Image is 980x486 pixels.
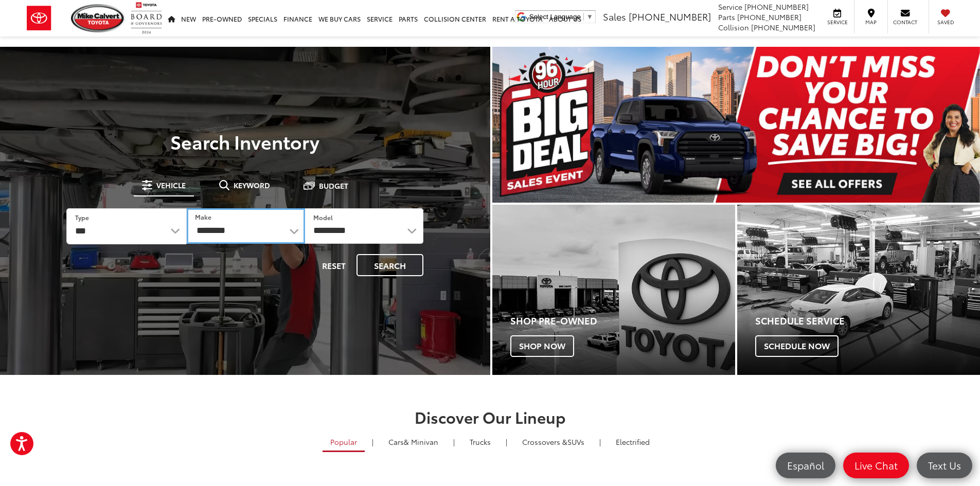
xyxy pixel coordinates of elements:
a: Trucks [462,433,498,451]
div: Toyota [492,205,735,375]
span: Saved [934,19,957,26]
span: Shop Now [510,335,574,357]
a: Cars [381,433,446,451]
label: Model [313,213,333,222]
h4: Schedule Service [755,316,980,326]
span: Collision [718,22,749,32]
li: | [597,437,603,447]
span: [PHONE_NUMBER] [629,10,711,23]
span: Parts [718,12,735,22]
h4: Shop Pre-Owned [510,316,735,326]
a: Shop Pre-Owned Shop Now [492,205,735,375]
label: Type [75,213,89,222]
span: Text Us [923,459,966,472]
span: & Minivan [404,437,438,447]
h2: Discover Our Lineup [128,408,853,425]
span: Sales [603,10,626,23]
a: Text Us [917,453,972,478]
span: ▼ [586,13,593,21]
span: Service [826,19,849,26]
li: | [503,437,510,447]
div: Toyota [737,205,980,375]
span: Español [782,459,829,472]
span: Contact [893,19,917,26]
a: Live Chat [843,453,909,478]
span: Crossovers & [522,437,567,447]
span: Schedule Now [755,335,839,357]
label: Make [195,212,211,221]
span: Budget [319,182,348,189]
h3: Search Inventory [43,131,447,152]
span: [PHONE_NUMBER] [744,2,809,12]
a: Popular [323,433,365,452]
a: Schedule Service Schedule Now [737,205,980,375]
li: | [369,437,376,447]
span: Vehicle [156,182,186,189]
span: Live Chat [849,459,903,472]
span: Keyword [234,182,270,189]
li: | [451,437,457,447]
a: SUVs [514,433,592,451]
span: [PHONE_NUMBER] [737,12,801,22]
span: Map [860,19,882,26]
a: Español [776,453,835,478]
button: Reset [313,254,354,276]
span: Service [718,2,742,12]
a: Electrified [608,433,657,451]
span: [PHONE_NUMBER] [751,22,815,32]
button: Search [357,254,423,276]
img: Mike Calvert Toyota [71,4,126,32]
